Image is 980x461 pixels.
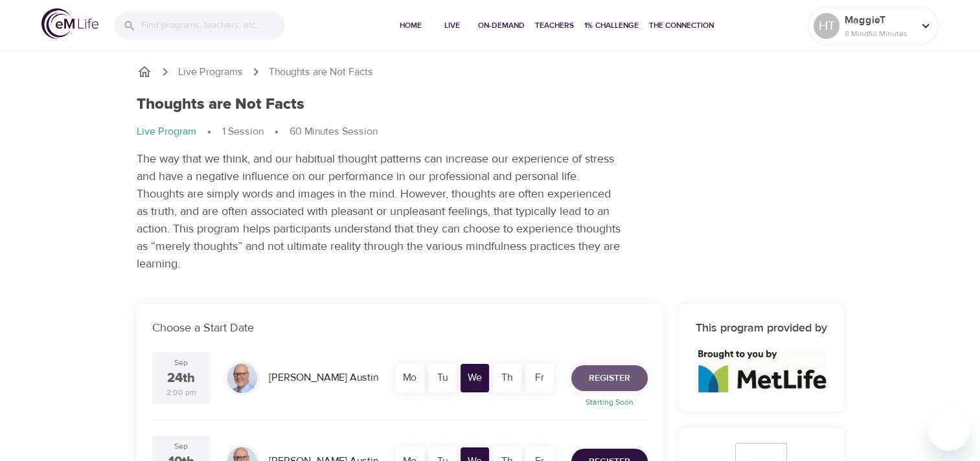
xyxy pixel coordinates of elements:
[928,409,970,451] iframe: Button to launch messaging window
[845,12,913,28] p: MaggieT
[428,364,457,392] div: Tu
[137,95,304,114] h1: Thoughts are Not Facts
[137,150,622,273] p: The way that we think, and our habitual thought patterns can increase our experience of stress an...
[564,396,655,408] p: Starting Soon
[269,65,373,80] p: Thoughts are Not Facts
[649,19,714,32] span: The Connection
[396,364,424,392] div: Mo
[694,319,828,338] h6: This program provided by
[141,12,285,39] input: Find programs, teachers, etc...
[493,364,521,392] div: Th
[174,441,188,452] div: Sep
[525,364,554,392] div: Fr
[535,19,574,32] span: Teachers
[152,319,648,337] p: Choose a Start Date
[167,369,195,388] div: 24th
[174,357,188,368] div: Sep
[137,124,196,139] p: Live Program
[178,65,243,80] a: Live Programs
[814,13,839,39] div: HT
[437,19,468,32] span: Live
[166,387,196,398] div: 2:00 pm
[395,19,426,32] span: Home
[137,124,844,140] nav: breadcrumb
[584,19,639,32] span: 1% Challenge
[461,364,489,392] div: We
[478,19,525,32] span: On-Demand
[695,348,827,392] img: logo_960%20v2.jpg
[137,64,844,80] nav: breadcrumb
[589,370,630,387] span: Register
[264,365,383,390] div: [PERSON_NAME] Austin
[571,365,648,391] button: Register
[222,124,264,139] p: 1 Session
[290,124,378,139] p: 60 Minutes Session
[41,8,98,39] img: logo
[845,28,913,39] p: 8 Mindful Minutes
